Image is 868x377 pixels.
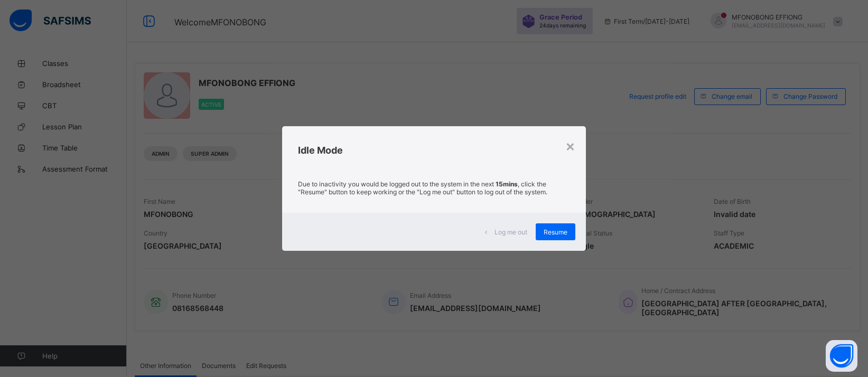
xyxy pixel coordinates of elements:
[544,228,567,236] span: Resume
[298,145,570,156] h2: Idle Mode
[496,180,518,188] strong: 15mins
[298,180,570,196] p: Due to inactivity you would be logged out to the system in the next , click the "Resume" button t...
[494,228,527,236] span: Log me out
[826,340,857,372] button: Open asap
[565,137,575,155] div: ×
